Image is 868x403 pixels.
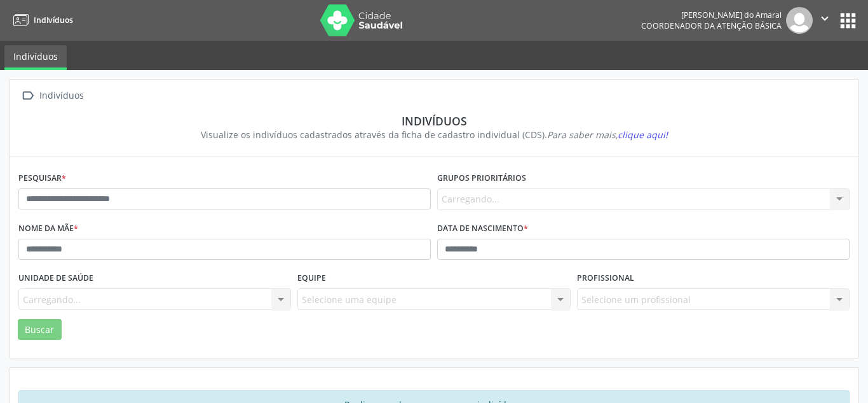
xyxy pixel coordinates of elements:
[786,7,813,34] img: img
[818,11,832,25] i: 
[18,87,86,105] a:  Indivíduos
[18,169,66,188] label: Pesquisar
[813,7,837,34] button: 
[27,128,841,141] div: Visualize os indivíduos cadastrados através da ficha de cadastro individual (CDS).
[837,10,859,32] button: apps
[18,219,78,239] label: Nome da mãe
[37,87,86,105] div: Indivíduos
[9,10,73,31] a: Indivíduos
[437,219,528,239] label: Data de nascimento
[18,269,93,288] label: Unidade de saúde
[547,129,668,141] i: Para saber mais,
[577,269,634,288] label: Profissional
[297,269,326,288] label: Equipe
[18,319,62,341] button: Buscar
[641,10,782,20] div: [PERSON_NAME] do Amaral
[618,129,668,141] span: clique aqui!
[18,87,37,105] i: 
[34,15,73,25] span: Indivíduos
[27,114,841,128] div: Indivíduos
[641,20,782,31] span: Coordenador da Atenção Básica
[437,169,526,188] label: Grupos prioritários
[4,45,67,70] a: Indivíduos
